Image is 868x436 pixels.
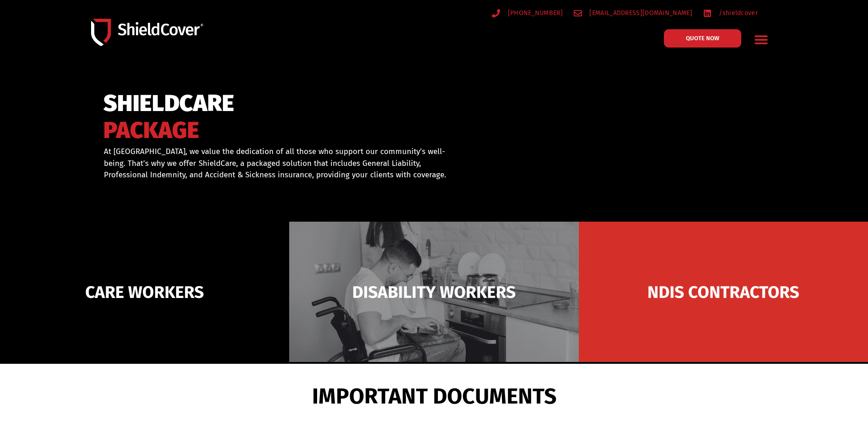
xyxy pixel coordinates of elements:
[703,7,758,19] a: /shieldcover
[686,35,719,41] span: QUOTE NOW
[717,7,758,19] span: /shieldcover
[750,29,772,50] div: Menu Toggle
[103,94,234,113] span: SHIELDCARE
[91,19,203,46] img: Shield-Cover-Underwriting-Australia-logo-full
[664,29,741,48] a: QUOTE NOW
[492,7,563,19] a: [PHONE_NUMBER]
[104,146,450,181] p: At [GEOGRAPHIC_DATA], we value the dedication of all those who support our community’s well-being...
[587,7,692,19] span: [EMAIL_ADDRESS][DOMAIN_NAME]
[506,7,563,19] span: [PHONE_NUMBER]
[574,7,692,19] a: [EMAIL_ADDRESS][DOMAIN_NAME]
[312,388,556,405] span: IMPORTANT DOCUMENTS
